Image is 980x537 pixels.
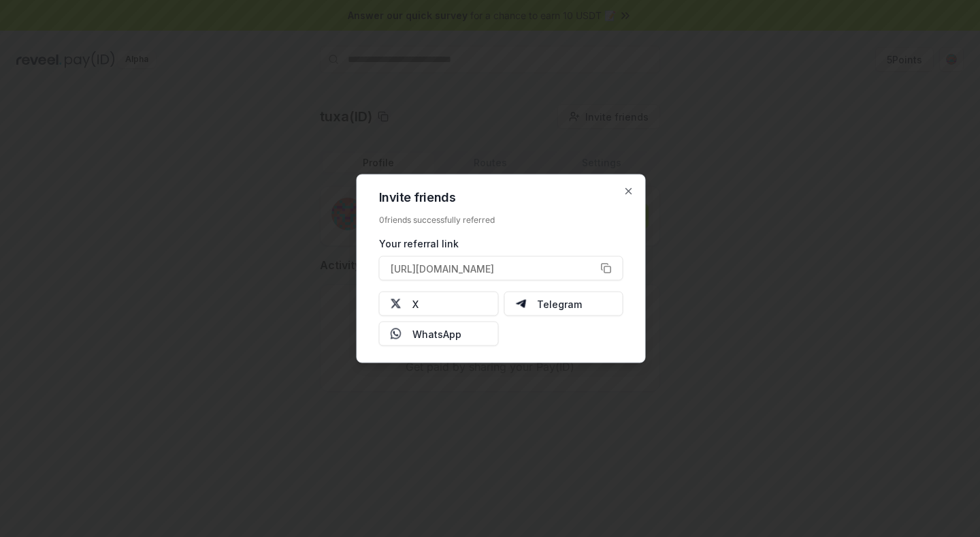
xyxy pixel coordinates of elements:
button: Telegram [504,292,623,316]
img: Whatsapp [391,328,402,339]
button: [URL][DOMAIN_NAME] [379,256,623,281]
div: 0 friends successfully referred [379,215,623,226]
span: [URL][DOMAIN_NAME] [391,261,494,275]
h2: Invite friends [379,191,623,204]
img: Telegram [515,298,526,309]
button: X [379,292,499,316]
button: WhatsApp [379,322,499,346]
img: X [391,298,402,309]
div: Your referral link [379,236,623,251]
